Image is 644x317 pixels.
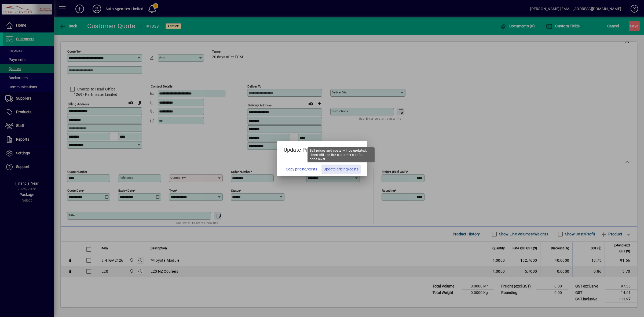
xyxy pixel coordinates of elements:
span: Update pricing/costs [324,166,358,172]
span: Copy pricing/costs [286,166,317,172]
button: Copy pricing/costs [284,165,319,174]
button: Update pricing/costs [321,165,361,174]
div: Sell prices and costs will be updated. Lines will use the customer's default price level. [308,147,375,162]
h5: Update Pricing? [277,141,367,156]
